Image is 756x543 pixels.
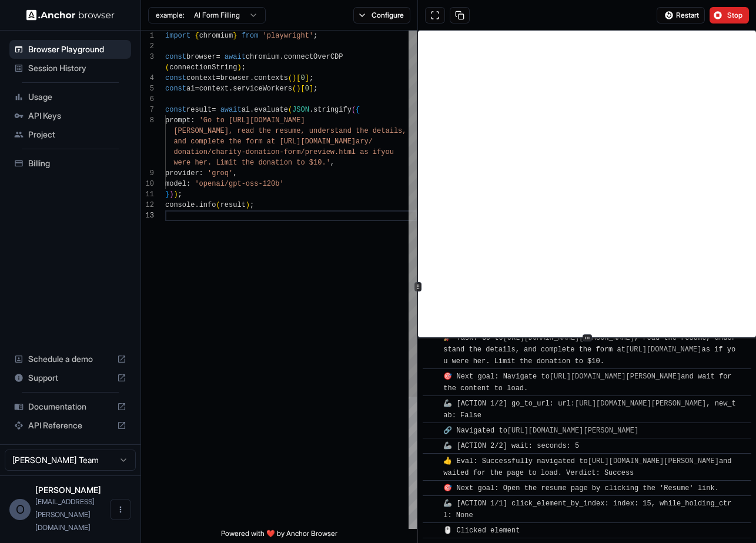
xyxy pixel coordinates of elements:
[178,190,182,199] span: ;
[425,7,445,24] button: Open in full screen
[263,32,313,40] span: 'playwright'
[28,420,112,431] span: API Reference
[229,85,233,93] span: .
[165,32,190,40] span: import
[216,201,220,209] span: (
[233,85,292,93] span: serviceWorkers
[242,32,259,40] span: from
[381,148,394,156] span: you
[208,169,233,177] span: 'groq'
[141,31,154,41] div: 1
[173,138,356,146] span: and complete the form at [URL][DOMAIN_NAME]
[195,85,199,93] span: =
[279,53,283,61] span: .
[216,74,220,82] span: =
[313,85,317,93] span: ;
[503,334,634,342] a: [URL][DOMAIN_NAME][PERSON_NAME]
[233,32,237,40] span: }
[165,85,186,93] span: const
[309,106,313,114] span: .
[169,63,237,72] span: connectionString
[141,189,154,200] div: 11
[237,63,241,72] span: )
[356,138,373,146] span: ary/
[199,201,216,209] span: info
[186,85,195,93] span: ai
[26,9,115,21] img: Anchor Logo
[296,85,300,93] span: )
[28,353,112,365] span: Schedule a demo
[141,41,154,52] div: 2
[9,368,131,387] div: Support
[305,74,309,82] span: ]
[165,180,186,188] span: model
[141,73,154,83] div: 4
[356,106,360,114] span: {
[35,485,101,495] span: Omri Haviv
[173,127,393,135] span: [PERSON_NAME], read the resume, understand the detai
[141,105,154,115] div: 7
[186,180,190,188] span: :
[220,201,246,209] span: result
[313,32,317,40] span: ;
[443,484,719,492] span: 🎯 Next goal: Open the resume page by clicking the 'Resume' link.
[173,190,178,199] span: )
[9,106,131,125] div: API Keys
[165,106,186,114] span: const
[35,497,95,532] span: omri@gable.to
[246,201,250,209] span: )
[429,525,434,537] span: ​
[710,7,749,24] button: Stop
[313,106,352,114] span: stringify
[233,169,237,177] span: ,
[199,32,233,40] span: chromium
[429,398,434,410] span: ​
[186,74,216,82] span: context
[141,83,154,94] div: 5
[507,427,638,435] a: [URL][DOMAIN_NAME][PERSON_NAME]
[216,53,220,61] span: =
[28,91,126,103] span: Usage
[657,7,705,24] button: Restart
[246,53,280,61] span: chromium
[141,179,154,189] div: 10
[165,116,190,125] span: prompt
[429,440,434,452] span: ​
[28,372,112,384] span: Support
[195,32,199,40] span: {
[550,373,681,381] a: [URL][DOMAIN_NAME][PERSON_NAME]
[9,397,131,416] div: Documentation
[186,106,212,114] span: result
[9,59,131,78] div: Session History
[199,169,203,177] span: :
[300,85,305,93] span: [
[9,40,131,59] div: Browser Playground
[220,106,242,114] span: await
[443,457,736,477] span: 👍 Eval: Successfully navigated to and waited for the page to load. Verdict: Success
[575,400,706,408] a: [URL][DOMAIN_NAME][PERSON_NAME]
[443,334,736,366] span: 🚀 Task: Go to , read the resume, understand the details, and complete the form at as if you were ...
[429,455,434,467] span: ​
[242,63,246,72] span: ;
[443,400,736,420] span: 🦾 [ACTION 1/2] go_to_url: url: , new_tab: False
[28,43,126,55] span: Browser Playground
[9,416,131,435] div: API Reference
[242,106,250,114] span: ai
[9,350,131,368] div: Schedule a demo
[250,201,254,209] span: ;
[28,62,126,74] span: Session History
[28,401,112,413] span: Documentation
[110,499,131,520] button: Open menu
[284,53,343,61] span: connectOverCDP
[165,190,169,199] span: }
[28,157,126,169] span: Billing
[625,346,702,354] a: [URL][DOMAIN_NAME]
[165,53,186,61] span: const
[292,85,296,93] span: (
[288,106,292,114] span: (
[288,74,292,82] span: (
[141,52,154,62] div: 3
[195,180,283,188] span: 'openai/gpt-oss-120b'
[173,148,381,156] span: donation/charity-donation-form/preview.html as if
[443,500,731,519] span: 🦾 [ACTION 1/1] click_element_by_index: index: 15, while_holding_ctrl: None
